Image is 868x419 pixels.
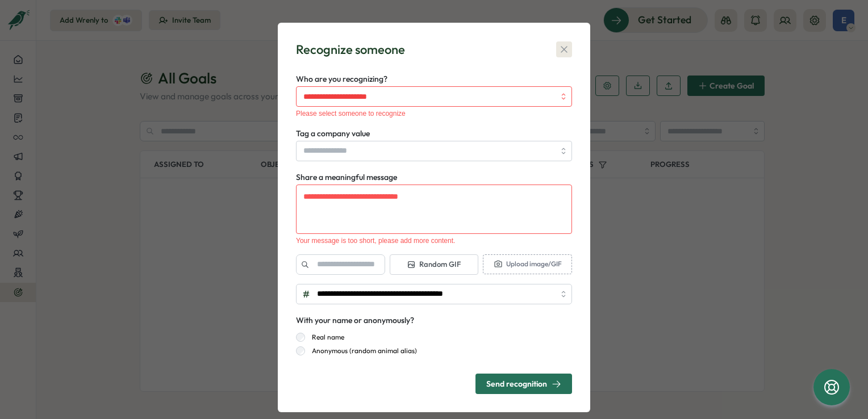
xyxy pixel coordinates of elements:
div: Recognize someone [296,41,405,58]
div: Please select someone to recognize [296,110,572,118]
label: Tag a company value [296,128,370,140]
span: Random GIF [407,259,461,270]
button: Send recognition [475,374,572,394]
label: Who are you recognizing? [296,73,387,86]
button: Random GIF [390,254,479,275]
label: Share a meaningful message [296,171,397,184]
div: Your message is too short, please add more content. [296,237,572,245]
label: Real name [305,333,344,342]
div: With your name or anonymously? [296,315,414,327]
div: Send recognition [486,379,561,389]
label: Anonymous (random animal alias) [305,346,417,355]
